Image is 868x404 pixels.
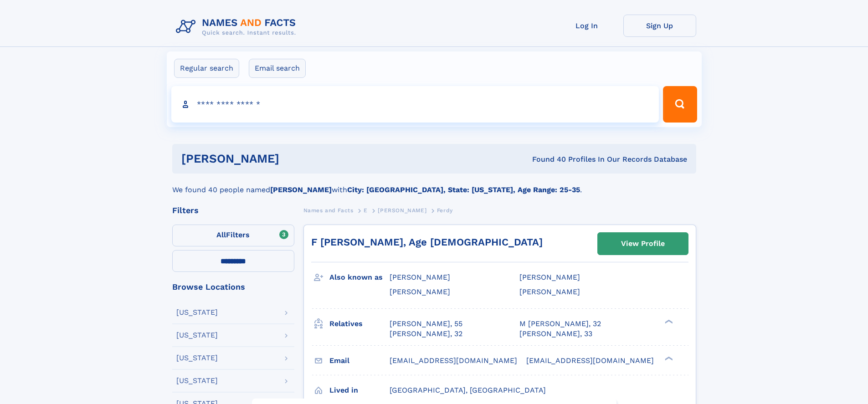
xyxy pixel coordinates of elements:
a: Sign Up [623,15,696,37]
span: [PERSON_NAME] [390,287,450,296]
div: We found 40 people named with . [172,174,696,195]
a: [PERSON_NAME], 32 [390,329,462,339]
a: [PERSON_NAME], 55 [390,319,462,329]
div: Filters [172,206,294,215]
h3: Email [329,353,390,368]
label: Email search [249,59,306,78]
label: Filters [172,225,294,246]
span: [PERSON_NAME] [519,287,580,296]
a: Names and Facts [303,205,354,216]
a: View Profile [598,233,688,255]
h1: [PERSON_NAME] [181,153,406,164]
b: City: [GEOGRAPHIC_DATA], State: [US_STATE], Age Range: 25-35 [347,185,580,194]
div: [US_STATE] [176,377,218,384]
a: M [PERSON_NAME], 32 [519,319,601,329]
span: [EMAIL_ADDRESS][DOMAIN_NAME] [390,356,517,365]
span: [GEOGRAPHIC_DATA], [GEOGRAPHIC_DATA] [390,386,546,394]
span: [PERSON_NAME] [519,273,580,281]
div: [US_STATE] [176,309,218,316]
div: Browse Locations [172,283,294,291]
div: [US_STATE] [176,354,218,362]
div: Found 40 Profiles In Our Records Database [406,154,687,164]
label: Regular search [174,59,239,78]
h3: Relatives [329,316,390,332]
span: [PERSON_NAME] [390,273,450,281]
a: [PERSON_NAME] [378,205,426,216]
span: All [216,230,226,239]
div: [US_STATE] [176,332,218,339]
input: search input [171,86,659,123]
span: E [364,207,368,214]
div: ❯ [663,318,673,324]
img: Logo Names and Facts [172,15,303,39]
a: Log In [550,15,623,37]
b: [PERSON_NAME] [270,185,332,194]
span: [PERSON_NAME] [378,207,426,214]
span: [EMAIL_ADDRESS][DOMAIN_NAME] [526,356,654,365]
h3: Also known as [329,270,390,285]
h3: Lived in [329,383,390,398]
div: View Profile [621,233,665,254]
span: Ferdy [437,207,453,214]
a: [PERSON_NAME], 33 [519,329,592,339]
a: F [PERSON_NAME], Age [DEMOGRAPHIC_DATA] [311,236,543,248]
a: E [364,205,368,216]
div: ❯ [663,355,673,361]
button: Search Button [663,86,697,123]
